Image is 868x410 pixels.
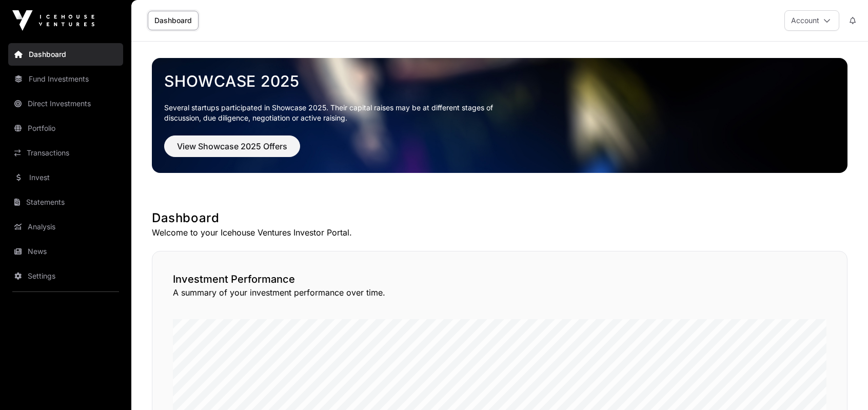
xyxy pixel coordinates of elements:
h1: Dashboard [152,210,847,226]
img: Showcase 2025 [152,58,847,173]
a: Dashboard [148,11,199,30]
button: View Showcase 2025 Offers [164,135,300,157]
a: News [8,240,123,263]
a: Invest [8,166,123,189]
a: Dashboard [8,43,123,66]
a: Statements [8,191,123,213]
a: Settings [8,265,123,287]
a: Portfolio [8,117,123,140]
p: A summary of your investment performance over time. [173,286,826,299]
iframe: Chat Widget [817,361,868,410]
a: Direct Investments [8,92,123,115]
a: View Showcase 2025 Offers [164,146,300,156]
a: Analysis [8,216,123,238]
p: Welcome to your Icehouse Ventures Investor Portal. [152,226,847,239]
button: Account [784,10,839,31]
a: Fund Investments [8,68,123,90]
h2: Investment Performance [173,272,826,286]
img: Icehouse Ventures Logo [12,10,94,31]
p: Several startups participated in Showcase 2025. Their capital raises may be at different stages o... [164,103,509,123]
a: Transactions [8,142,123,164]
a: Showcase 2025 [164,72,835,90]
span: View Showcase 2025 Offers [177,140,287,152]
